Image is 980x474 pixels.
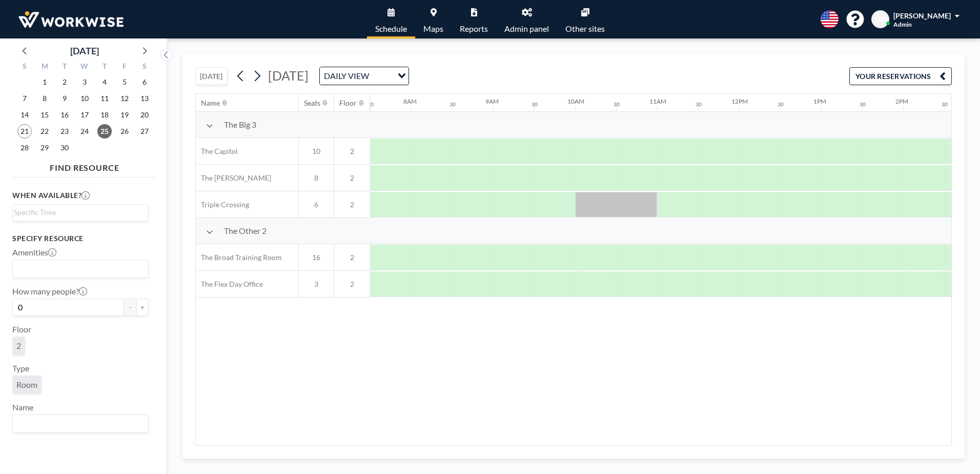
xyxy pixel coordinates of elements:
[137,91,152,106] span: Saturday, September 13, 2025
[334,200,370,209] span: 2
[114,61,134,74] div: F
[57,91,72,106] span: Tuesday, September 9, 2025
[196,200,249,209] span: Triple Crossing
[57,108,72,122] span: Tuesday, September 16, 2025
[17,124,32,139] span: Sunday, September 21, 2025
[299,173,334,183] span: 8
[57,75,72,89] span: Tuesday, September 2, 2025
[17,108,32,122] span: Sunday, September 14, 2025
[77,91,92,106] span: Wednesday, September 10, 2025
[532,101,538,108] div: 30
[696,101,702,108] div: 30
[12,402,33,412] label: Name
[37,108,52,122] span: Monday, September 15, 2025
[334,173,370,183] span: 2
[35,61,55,74] div: M
[12,247,56,258] label: Amenities
[124,299,136,316] button: -
[17,141,32,155] span: Sunday, September 28, 2025
[14,207,142,218] input: Search for option
[893,21,912,28] span: Admin
[12,324,31,334] label: Floor
[13,415,148,432] div: Search for option
[813,97,826,105] div: 1PM
[37,75,52,89] span: Monday, September 1, 2025
[75,61,95,74] div: W
[320,67,409,85] div: Search for option
[12,159,157,173] h4: FIND RESOURCE
[299,280,334,289] span: 3
[16,380,37,390] span: Room
[15,61,35,74] div: S
[334,253,370,262] span: 2
[77,108,92,122] span: Wednesday, September 17, 2025
[224,120,256,130] span: The Big 3
[485,97,499,105] div: 9AM
[860,101,866,108] div: 30
[196,173,271,183] span: The [PERSON_NAME]
[16,341,21,351] span: 2
[14,417,142,430] input: Search for option
[55,61,75,74] div: T
[97,108,112,122] span: Thursday, September 18, 2025
[12,234,149,243] h3: Specify resource
[12,363,29,373] label: Type
[117,75,132,89] span: Friday, September 5, 2025
[875,15,886,24] span: BO
[403,97,417,105] div: 8AM
[13,260,148,278] div: Search for option
[567,97,584,105] div: 10AM
[137,108,152,122] span: Saturday, September 20, 2025
[17,91,32,106] span: Sunday, September 7, 2025
[117,108,132,122] span: Friday, September 19, 2025
[334,147,370,156] span: 2
[504,25,549,33] span: Admin panel
[14,262,142,275] input: Search for option
[57,141,72,155] span: Tuesday, September 30, 2025
[299,147,334,156] span: 10
[565,25,605,33] span: Other sites
[731,97,748,105] div: 12PM
[97,91,112,106] span: Thursday, September 11, 2025
[322,69,371,83] span: DAILY VIEW
[196,147,238,156] span: The Capitol
[13,205,148,220] div: Search for option
[649,97,666,105] div: 11AM
[849,67,952,85] button: YOUR RESERVATIONS
[268,68,309,83] span: [DATE]
[460,25,488,33] span: Reports
[339,98,357,108] div: Floor
[117,124,132,139] span: Friday, September 26, 2025
[893,11,951,20] span: [PERSON_NAME]
[77,124,92,139] span: Wednesday, September 24, 2025
[299,253,334,262] span: 16
[77,75,92,89] span: Wednesday, September 3, 2025
[299,200,334,209] span: 6
[37,91,52,106] span: Monday, September 8, 2025
[37,124,52,139] span: Monday, September 22, 2025
[136,299,149,316] button: +
[16,9,126,30] img: organization-logo
[372,69,392,83] input: Search for option
[375,25,407,33] span: Schedule
[196,253,282,262] span: The Broad Training Room
[12,286,87,297] label: How many people?
[97,75,112,89] span: Thursday, September 4, 2025
[224,226,267,236] span: The Other 2
[137,124,152,139] span: Saturday, September 27, 2025
[37,141,52,155] span: Monday, September 29, 2025
[137,75,152,89] span: Saturday, September 6, 2025
[201,98,220,108] div: Name
[70,44,99,58] div: [DATE]
[895,97,908,105] div: 2PM
[196,280,263,289] span: The Flex Day Office
[450,101,456,108] div: 30
[334,280,370,289] span: 2
[94,61,114,74] div: T
[304,98,320,108] div: Seats
[195,67,228,85] button: [DATE]
[117,91,132,106] span: Friday, September 12, 2025
[778,101,784,108] div: 30
[423,25,443,33] span: Maps
[367,101,374,108] div: 30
